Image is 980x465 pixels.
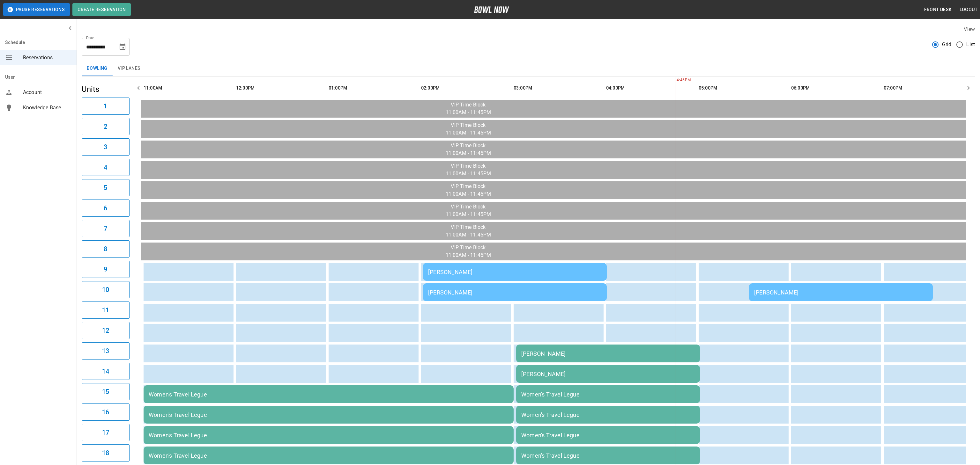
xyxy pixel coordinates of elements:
button: 10 [82,281,130,298]
button: 9 [82,261,130,278]
h6: 8 [104,244,107,254]
button: Front Desk [922,4,954,16]
div: Women's Travel Legue [521,411,695,418]
button: 11 [82,302,130,319]
div: Women's Travel Legue [521,432,695,439]
div: Women's Travel Legue [149,391,509,398]
button: 8 [82,240,130,258]
div: Women's Travel Legue [149,452,509,459]
div: Women's Travel Legue [521,452,695,459]
h6: 9 [104,264,107,274]
button: 18 [82,444,130,461]
div: Women's Travel Legue [521,391,695,398]
button: 7 [82,220,130,237]
button: Create Reservation [72,3,131,16]
label: View [964,26,975,32]
button: VIP Lanes [113,61,146,76]
button: 16 [82,403,130,421]
h6: 7 [104,223,107,234]
button: 6 [82,200,130,217]
button: Choose date, selected date is Oct 12, 2025 [116,40,129,53]
div: [PERSON_NAME] [521,371,695,377]
button: 1 [82,98,130,115]
h6: 12 [102,325,109,336]
h6: 17 [102,427,109,438]
h6: 6 [104,203,107,213]
h6: 10 [102,285,109,295]
h5: Units [82,84,130,94]
div: Women's Travel Legue [149,411,509,418]
div: Women's Travel Legue [149,432,509,439]
div: [PERSON_NAME] [521,350,695,357]
button: 2 [82,118,130,135]
button: 17 [82,424,130,441]
span: Reservations [23,54,71,62]
h6: 11 [102,305,109,315]
h6: 18 [102,448,109,458]
h6: 1 [104,101,107,111]
h6: 5 [104,183,107,193]
button: Pause Reservations [3,3,70,16]
h6: 15 [102,387,109,397]
h6: 3 [104,142,107,152]
h6: 4 [104,162,107,172]
div: inventory tabs [82,61,975,76]
button: 12 [82,322,130,339]
span: Knowledge Base [23,104,71,112]
span: Grid [942,41,952,48]
button: 15 [82,383,130,400]
div: [PERSON_NAME] [754,289,928,296]
h6: 14 [102,366,109,376]
h6: 13 [102,346,109,356]
h6: 16 [102,407,109,417]
img: logo [474,6,509,13]
button: Logout [957,4,980,16]
button: 5 [82,179,130,196]
h6: 2 [104,121,107,132]
span: Account [23,89,71,96]
button: 13 [82,342,130,360]
div: [PERSON_NAME] [428,289,602,296]
div: [PERSON_NAME] [428,269,602,275]
button: 14 [82,363,130,380]
span: List [966,41,975,48]
button: 3 [82,138,130,156]
button: Bowling [82,61,113,76]
span: 4:46PM [675,77,677,84]
button: 4 [82,159,130,176]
